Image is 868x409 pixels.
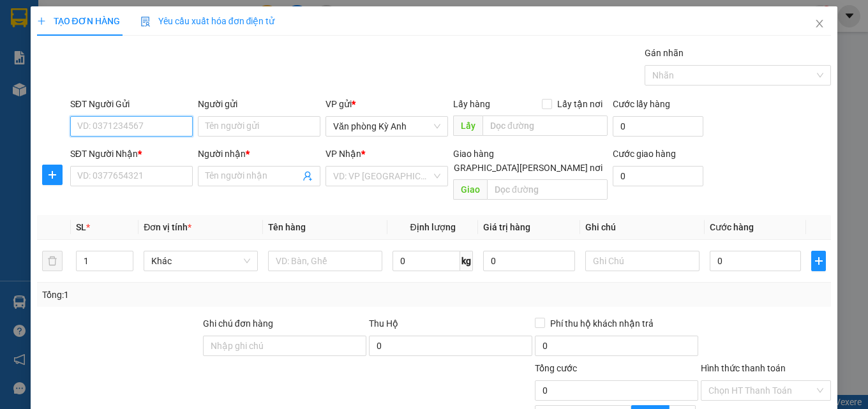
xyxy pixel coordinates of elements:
[814,19,825,29] span: close
[43,170,62,180] span: plus
[552,97,608,111] span: Lấy tận nơi
[453,149,494,159] span: Giao hàng
[585,251,700,271] input: Ghi Chú
[57,54,160,68] text: VPKA1410250170
[710,222,754,232] span: Cước hàng
[545,316,659,331] span: Phí thu hộ khách nhận trả
[701,363,786,373] label: Hình thức thanh toán
[325,149,361,159] span: VP Nhận
[428,161,608,175] span: [GEOGRAPHIC_DATA][PERSON_NAME] nơi
[613,99,670,109] label: Cước lấy hàng
[325,97,448,111] div: VP gửi
[42,288,336,302] div: Tổng: 1
[333,117,440,136] span: Văn phòng Kỳ Anh
[198,147,320,161] div: Người nhận
[453,115,483,136] span: Lấy
[140,17,151,27] img: icon
[303,171,313,181] span: user-add
[112,75,207,101] div: Nhận: Bến Xe Nước Ngầm
[37,16,120,26] span: TẠO ĐƠN HÀNG
[140,16,275,26] span: Yêu cầu xuất hóa đơn điện tử
[460,251,473,271] span: kg
[10,75,105,101] div: Gửi: Văn phòng Kỳ Anh
[70,97,193,111] div: SĐT Người Gửi
[811,251,826,271] button: plus
[198,97,320,111] div: Người gửi
[70,147,193,161] div: SĐT Người Nhận
[645,48,684,58] label: Gán nhãn
[613,116,703,137] input: Cước lấy hàng
[369,318,398,329] span: Thu Hộ
[144,222,191,232] span: Đơn vị tính
[76,222,86,232] span: SL
[203,336,366,356] input: Ghi chú đơn hàng
[483,251,575,271] input: 0
[37,17,46,26] span: plus
[613,166,703,186] input: Cước giao hàng
[453,179,487,200] span: Giao
[483,115,608,136] input: Dọc đường
[812,256,825,266] span: plus
[453,99,490,109] span: Lấy hàng
[42,165,63,185] button: plus
[410,222,456,232] span: Định lượng
[203,318,273,329] label: Ghi chú đơn hàng
[42,251,63,271] button: delete
[268,251,382,271] input: VD: Bàn, Ghế
[151,251,250,271] span: Khác
[487,179,608,200] input: Dọc đường
[580,215,705,240] th: Ghi chú
[483,222,530,232] span: Giá trị hàng
[268,222,306,232] span: Tên hàng
[802,6,837,42] button: Close
[535,363,577,373] span: Tổng cước
[613,149,676,159] label: Cước giao hàng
